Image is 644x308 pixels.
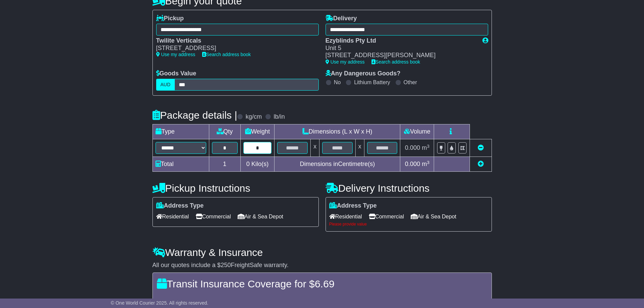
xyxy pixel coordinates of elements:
[405,144,420,151] span: 0.000
[238,211,283,222] span: Air & Sea Depot
[326,45,476,52] div: Unit 5
[209,157,240,172] td: 1
[152,157,209,172] td: Total
[411,211,456,222] span: Air & Sea Depot
[156,37,312,45] div: Twilite Verticals
[326,52,476,59] div: [STREET_ADDRESS][PERSON_NAME]
[152,124,209,139] td: Type
[334,79,341,86] label: No
[157,278,487,289] h4: Transit Insurance Coverage for $
[152,262,492,269] div: All our quotes include a $ FreightSafe warranty.
[326,183,492,194] h4: Delivery Instructions
[240,124,275,139] td: Weight
[478,144,484,151] a: Remove this item
[326,70,401,77] label: Any Dangerous Goods?
[156,211,189,222] span: Residential
[156,52,195,57] a: Use my address
[275,157,400,172] td: Dimensions in Centimetre(s)
[315,278,334,289] span: 6.69
[111,300,209,306] span: © One World Courier 2025. All rights reserved.
[273,113,285,121] label: lb/in
[156,45,312,52] div: [STREET_ADDRESS]
[246,161,249,167] span: 0
[405,161,420,167] span: 0.000
[152,247,492,258] h4: Warranty & Insurance
[478,161,484,167] a: Add new item
[400,124,434,139] td: Volume
[326,59,365,65] a: Use my address
[245,113,262,121] label: kg/cm
[202,52,251,57] a: Search address book
[156,70,196,77] label: Goods Value
[311,139,319,157] td: x
[156,202,204,210] label: Address Type
[240,157,275,172] td: Kilo(s)
[326,37,476,45] div: Ezyblinds Pty Ltd
[372,59,420,65] a: Search address book
[221,262,231,268] span: 250
[422,161,430,167] span: m
[209,124,240,139] td: Qty
[329,222,488,227] div: Please provide value
[329,202,377,210] label: Address Type
[369,211,404,222] span: Commercial
[196,211,231,222] span: Commercial
[422,144,430,151] span: m
[156,15,184,22] label: Pickup
[152,110,237,121] h4: Package details |
[275,124,400,139] td: Dimensions (L x W x H)
[427,160,430,165] sup: 3
[326,15,357,22] label: Delivery
[427,144,430,149] sup: 3
[329,211,362,222] span: Residential
[354,79,390,86] label: Lithium Battery
[152,183,319,194] h4: Pickup Instructions
[156,79,175,91] label: AUD
[404,79,417,86] label: Other
[355,139,364,157] td: x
